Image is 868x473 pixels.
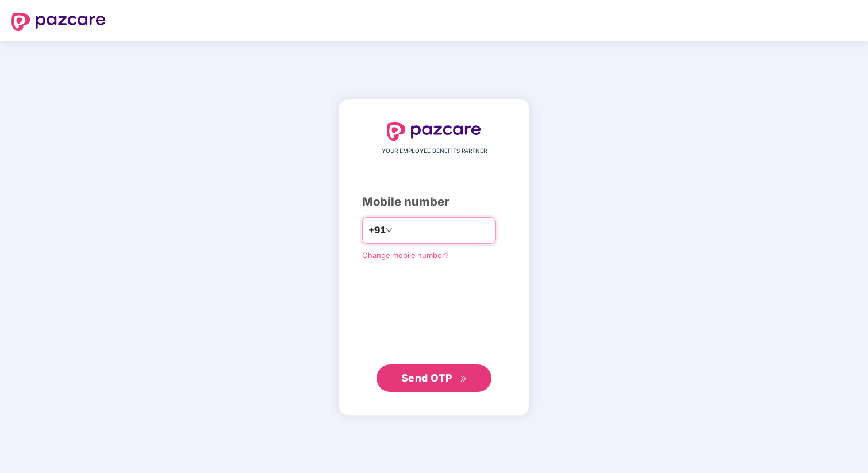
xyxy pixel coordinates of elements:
[460,375,467,383] span: double-right
[387,122,481,141] img: logo
[362,193,506,211] div: Mobile number
[11,13,106,31] img: logo
[362,251,449,260] a: Change mobile number?
[377,364,491,392] button: Send OTPdouble-right
[386,227,393,234] span: down
[401,372,452,384] span: Send OTP
[382,147,487,156] span: YOUR EMPLOYEE BENEFITS PARTNER
[368,223,386,237] span: +91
